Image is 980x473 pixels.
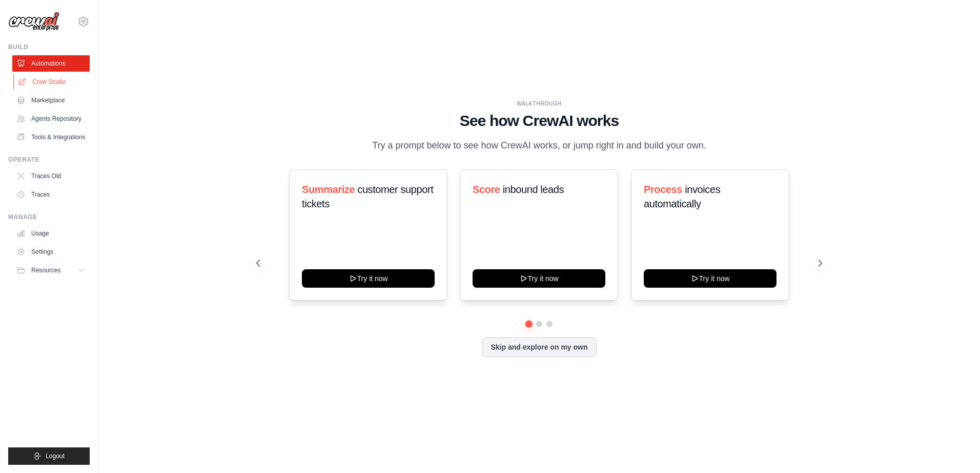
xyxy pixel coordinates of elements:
[302,184,433,209] span: customer support tickets
[12,244,90,260] a: Settings
[12,111,90,127] a: Agents Repository
[473,269,605,288] button: Try it now
[12,168,90,184] a: Traces Old
[473,184,500,195] span: Score
[12,129,90,145] a: Tools & Integrations
[12,92,90,109] a: Marketplace
[482,337,596,357] button: Skip and explore on my own
[12,225,90,242] a: Usage
[12,186,90,203] a: Traces
[302,269,435,288] button: Try it now
[256,100,822,107] div: WALKTHROUGH
[8,156,90,164] div: Operate
[31,266,60,274] span: Resources
[8,447,90,465] button: Logout
[503,184,564,195] span: inbound leads
[644,269,777,288] button: Try it now
[929,424,980,473] iframe: Chat Widget
[13,74,91,90] a: Crew Studio
[644,184,720,209] span: invoices automatically
[256,112,822,130] h1: See how CrewAI works
[8,43,90,51] div: Build
[367,138,711,153] p: Try a prompt below to see how CrewAI works, or jump right in and build your own.
[644,184,682,195] span: Process
[302,184,355,195] span: Summarize
[46,452,65,460] span: Logout
[12,55,90,72] a: Automations
[8,213,90,221] div: Manage
[8,12,59,31] img: Logo
[12,262,90,278] button: Resources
